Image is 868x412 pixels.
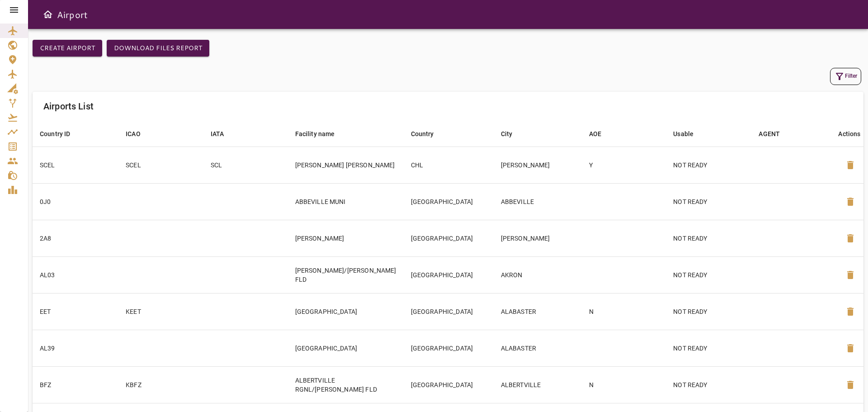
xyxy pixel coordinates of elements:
[494,220,582,256] td: [PERSON_NAME]
[295,128,335,139] div: Facility name
[494,293,582,330] td: ALABASTER
[845,270,856,280] span: delete
[118,293,203,330] td: KEET
[673,197,744,206] p: NOT READY
[582,147,666,183] td: Y
[673,380,744,389] p: NOT READY
[288,220,404,256] td: [PERSON_NAME]
[759,128,780,139] div: AGENT
[840,154,861,176] button: Delete Airport
[673,234,744,243] p: NOT READY
[404,366,494,403] td: [GEOGRAPHIC_DATA]
[582,366,666,403] td: N
[39,5,57,24] button: Open drawer
[759,128,792,139] span: AGENT
[840,374,861,396] button: Delete Airport
[494,147,582,183] td: [PERSON_NAME]
[673,128,705,139] span: Usable
[33,220,118,256] td: 2A8
[845,379,856,390] span: delete
[673,270,744,279] p: NOT READY
[211,128,224,139] div: IATA
[33,366,118,403] td: BFZ
[840,191,861,213] button: Delete Airport
[288,256,404,293] td: [PERSON_NAME]/[PERSON_NAME] FLD
[40,128,71,139] div: Country ID
[295,128,347,139] span: Facility name
[33,256,118,293] td: AL03
[404,147,494,183] td: CHL
[118,366,203,403] td: KBFZ
[582,293,666,330] td: N
[673,344,744,353] p: NOT READY
[43,99,94,114] h6: Airports List
[203,147,288,183] td: SCL
[845,160,856,170] span: delete
[404,293,494,330] td: [GEOGRAPHIC_DATA]
[845,196,856,207] span: delete
[845,306,856,317] span: delete
[288,183,404,220] td: ABBEVILLE MUNI
[589,128,601,139] div: AOE
[118,147,203,183] td: SCEL
[288,330,404,366] td: [GEOGRAPHIC_DATA]
[126,128,141,139] div: ICAO
[211,128,236,139] span: IATA
[840,301,861,322] button: Delete Airport
[494,366,582,403] td: ALBERTVILLE
[40,128,82,139] span: Country ID
[673,307,744,316] p: NOT READY
[404,330,494,366] td: [GEOGRAPHIC_DATA]
[830,68,861,85] button: Filter
[845,343,856,354] span: delete
[404,256,494,293] td: [GEOGRAPHIC_DATA]
[494,256,582,293] td: AKRON
[589,128,613,139] span: AOE
[33,183,118,220] td: 0J0
[107,40,209,57] button: Download Files Report
[845,233,856,244] span: delete
[33,330,118,366] td: AL39
[494,183,582,220] td: ABBEVILLE
[840,227,861,249] button: Delete Airport
[288,147,404,183] td: [PERSON_NAME] [PERSON_NAME]
[404,183,494,220] td: [GEOGRAPHIC_DATA]
[411,128,434,139] div: Country
[673,128,693,139] div: Usable
[288,293,404,330] td: [GEOGRAPHIC_DATA]
[33,40,102,57] button: Create airport
[840,264,861,286] button: Delete Airport
[33,293,118,330] td: EET
[840,337,861,359] button: Delete Airport
[501,128,513,139] div: City
[404,220,494,256] td: [GEOGRAPHIC_DATA]
[288,366,404,403] td: ALBERTVILLE RGNL/[PERSON_NAME] FLD
[411,128,446,139] span: Country
[126,128,152,139] span: ICAO
[501,128,524,139] span: City
[494,330,582,366] td: ALABASTER
[673,161,744,170] p: NOT READY
[33,147,118,183] td: SCEL
[57,7,88,22] h6: Airport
